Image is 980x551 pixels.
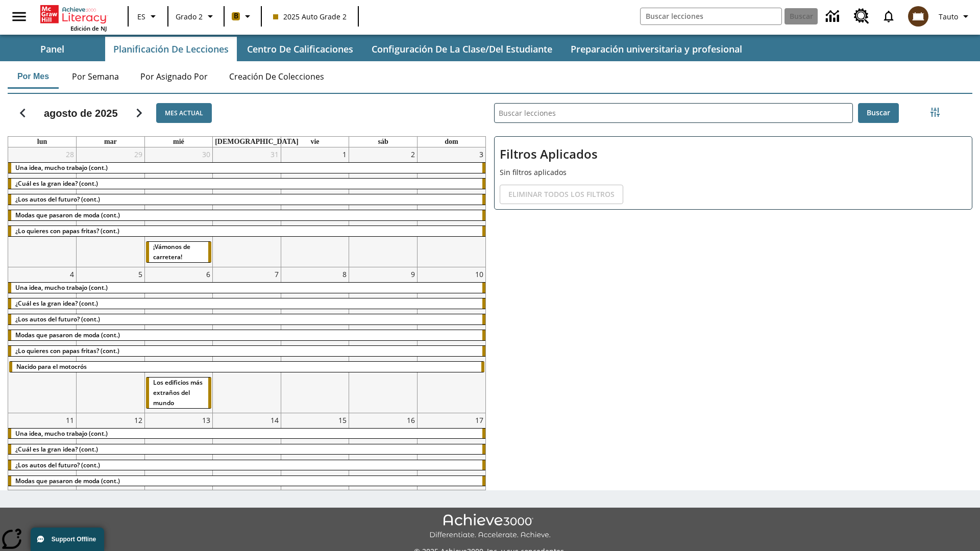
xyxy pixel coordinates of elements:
[875,3,902,30] a: Notificaciones
[15,461,100,469] span: ¿Los autos del futuro? (cont.)
[132,147,144,161] a: 29 de julio de 2025
[234,10,238,22] span: B
[31,528,104,551] button: Support Offline
[908,6,928,27] img: avatar image
[8,64,59,89] button: Por mes
[15,445,98,454] span: ¿Cuál es la gran idea? (cont.)
[64,147,76,161] a: 28 de julio de 2025
[8,163,485,173] div: Una idea, mucho trabajo (cont.)
[273,11,347,22] span: 2025 Auto Grade 2
[132,64,216,89] button: Por asignado por
[204,267,212,281] a: 6 de agosto de 2025
[8,179,485,189] div: ¿Cuál es la gran idea? (cont.)
[70,24,107,32] span: Edición de NJ
[349,267,418,413] td: 9 de agosto de 2025
[16,362,87,371] span: Nacido para el motocrós
[268,413,281,427] a: 14 de agosto de 2025
[340,267,349,281] a: 8 de agosto de 2025
[340,147,349,161] a: 1 de agosto de 2025
[409,147,417,161] a: 2 de agosto de 2025
[336,413,349,427] a: 15 de agosto de 2025
[8,476,485,486] div: Modas que pasaron de moda (cont.)
[500,142,967,167] h2: Filtros Aplicados
[8,283,485,293] div: Una idea, mucho trabajo (cont.)
[40,4,107,24] a: Portada
[35,137,49,147] a: lunes
[77,147,145,267] td: 29 de julio de 2025
[473,413,485,427] a: 17 de agosto de 2025
[562,37,750,61] button: Preparación universitaria y profesional
[8,346,485,356] div: ¿Lo quieres con papas fritas? (cont.)
[239,37,361,61] button: Centro de calificaciones
[213,413,281,533] td: 14 de agosto de 2025
[15,227,119,235] span: ¿Lo quieres con papas fritas? (cont.)
[443,137,460,147] a: domingo
[15,179,98,188] span: ¿Cuál es la gran idea? (cont.)
[213,147,281,267] td: 31 de julio de 2025
[363,37,560,61] button: Configuración de la clase/del estudiante
[132,413,144,427] a: 12 de agosto de 2025
[144,147,213,267] td: 30 de julio de 2025
[417,267,485,413] td: 10 de agosto de 2025
[417,147,485,267] td: 3 de agosto de 2025
[308,137,321,147] a: viernes
[176,11,203,22] span: Grado 2
[15,429,108,438] span: Una idea, mucho trabajo (cont.)
[349,147,418,267] td: 2 de agosto de 2025
[15,163,108,172] span: Una idea, mucho trabajo (cont.)
[8,267,77,413] td: 4 de agosto de 2025
[494,136,972,210] div: Filtros Aplicados
[641,8,781,24] input: Buscar campo
[281,147,349,267] td: 1 de agosto de 2025
[105,37,237,61] button: Planificación de lecciones
[8,210,485,220] div: Modas que pasaron de moda (cont.)
[417,413,485,533] td: 17 de agosto de 2025
[126,100,152,126] button: Seguir
[171,137,186,147] a: miércoles
[15,477,120,485] span: Modas que pasaron de moda (cont.)
[8,226,485,236] div: ¿Lo quieres con papas fritas? (cont.)
[848,3,875,30] a: Centro de recursos, Se abrirá en una pestaña nueva.
[15,299,98,308] span: ¿Cuál es la gran idea? (cont.)
[8,298,485,309] div: ¿Cuál es la gran idea? (cont.)
[153,378,203,407] span: Los edificios más extraños del mundo
[15,331,120,339] span: Modas que pasaron de moda (cont.)
[273,267,281,281] a: 7 de agosto de 2025
[200,147,212,161] a: 30 de julio de 2025
[8,147,77,267] td: 28 de julio de 2025
[281,267,349,413] td: 8 de agosto de 2025
[64,413,76,427] a: 11 de agosto de 2025
[146,242,212,262] div: ¡Vámonos de carretera!
[146,378,212,408] div: Los edificios más extraños del mundo
[15,346,119,355] span: ¿Lo quieres con papas fritas? (cont.)
[820,3,848,31] a: Centro de información
[495,104,852,122] input: Buscar lecciones
[132,7,164,26] button: Lenguaje: ES, Selecciona un idioma
[429,514,551,540] img: Achieve3000 Differentiate Accelerate Achieve
[77,413,145,533] td: 12 de agosto de 2025
[8,413,77,533] td: 11 de agosto de 2025
[500,167,967,178] p: Sin filtros aplicados
[8,330,485,340] div: Modas que pasaron de moda (cont.)
[136,267,144,281] a: 5 de agosto de 2025
[935,7,976,26] button: Perfil/Configuración
[281,413,349,533] td: 15 de agosto de 2025
[153,242,190,261] span: ¡Vámonos de carretera!
[376,137,390,147] a: sábado
[200,413,212,427] a: 13 de agosto de 2025
[213,137,301,147] a: jueves
[9,362,484,372] div: Nacido para el motocrós
[925,102,945,122] button: Menú lateral de filtros
[213,267,281,413] td: 7 de agosto de 2025
[8,314,485,324] div: ¿Los autos del futuro? (cont.)
[349,413,418,533] td: 16 de agosto de 2025
[477,147,485,161] a: 3 de agosto de 2025
[156,103,212,123] button: Mes actual
[8,460,485,470] div: ¿Los autos del futuro? (cont.)
[8,429,485,439] div: Una idea, mucho trabajo (cont.)
[44,107,118,119] h2: agosto de 2025
[52,536,96,543] span: Support Offline
[102,137,119,147] a: martes
[144,267,213,413] td: 6 de agosto de 2025
[8,444,485,455] div: ¿Cuál es la gran idea? (cont.)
